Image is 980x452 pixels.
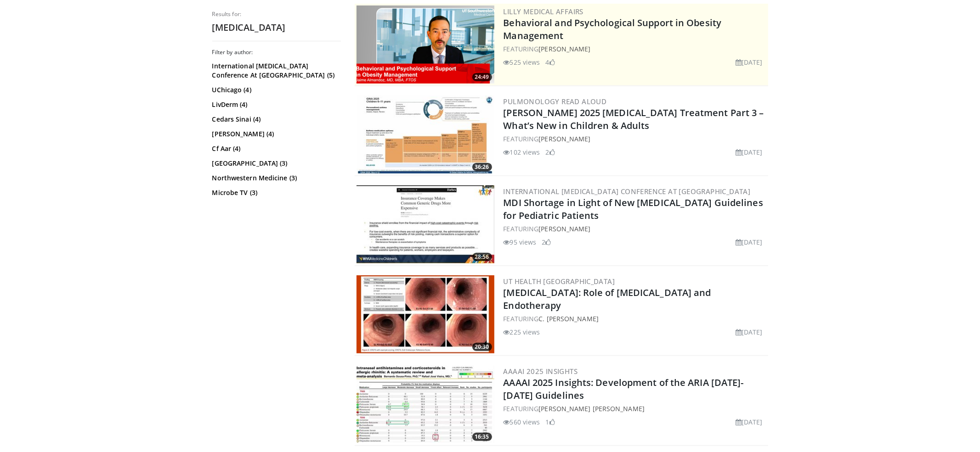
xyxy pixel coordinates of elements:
img: ba3304f6-7838-4e41-9c0f-2e31ebde6754.png.300x170_q85_crop-smart_upscale.png [357,6,494,84]
a: [PERSON_NAME] [538,134,590,143]
a: MDI Shortage in Light of New [MEDICAL_DATA] Guidelines for Pediatric Patients [504,196,763,222]
li: 1 [546,417,555,427]
img: 9f14957c-db8b-4596-9714-ccf5029012b7.300x170_q85_crop-smart_upscale.jpg [357,365,494,443]
span: 28:56 [472,253,492,261]
a: AAAAI 2025 Insights [504,367,578,376]
div: FEATURING [504,134,766,144]
li: 225 views [504,327,540,337]
a: 24:49 [357,6,494,84]
a: [PERSON_NAME] (4) [212,129,339,139]
a: Pulmonology Read Aloud [504,97,607,106]
img: 66a702c1-a1d3-4956-9470-e822af1ff387.300x170_q85_crop-smart_upscale.jpg [357,275,494,353]
a: [PERSON_NAME] 2025 [MEDICAL_DATA] Treatment Part 3 – What’s New in Children & Adults [504,106,764,132]
a: Behavioral and Psychological Support in Obesity Management [504,17,722,42]
li: 2 [542,237,551,247]
a: Cedars Sinai (4) [212,115,339,124]
div: FEATURING [504,404,766,413]
h3: Filter by author: [212,49,341,56]
li: [DATE] [736,327,763,337]
a: [MEDICAL_DATA]: Role of [MEDICAL_DATA] and Endotherapy [504,286,711,312]
a: International [MEDICAL_DATA] Conference at [GEOGRAPHIC_DATA] [504,187,751,196]
a: UChicago (4) [212,85,339,95]
img: fb274f73-1528-4a32-a020-f26afd04a73a.300x170_q85_crop-smart_upscale.jpg [357,95,494,173]
h2: [MEDICAL_DATA] [212,22,341,33]
a: AAAAI 2025 Insights: Development of the ARIA [DATE]-[DATE] Guidelines [504,376,744,402]
div: FEATURING [504,44,766,54]
a: UT Health [GEOGRAPHIC_DATA] [504,277,615,286]
a: Northwestern Medicine (3) [212,173,339,183]
span: 20:30 [472,343,492,351]
a: [PERSON_NAME] [538,224,590,233]
a: Cf Aar (4) [212,144,339,153]
a: Lilly Medical Affairs [504,7,583,16]
a: 28:56 [357,185,494,263]
li: [DATE] [736,147,763,157]
a: 20:30 [357,275,494,353]
a: [PERSON_NAME] [538,45,590,53]
a: International [MEDICAL_DATA] Conference At [GEOGRAPHIC_DATA] (5) [212,61,339,80]
li: 102 views [504,147,540,157]
li: [DATE] [736,237,763,247]
a: 36:26 [357,95,494,173]
li: 95 views [504,237,537,247]
p: Results for: [212,11,341,18]
div: FEATURING [504,314,766,324]
span: 36:26 [472,163,492,171]
img: 2af52009-3a38-4281-b411-b5ce5f272ce4.300x170_q85_crop-smart_upscale.jpg [357,185,494,263]
li: [DATE] [736,57,763,67]
li: 560 views [504,417,540,427]
a: 16:35 [357,365,494,443]
a: LivDerm (4) [212,100,339,109]
li: 525 views [504,57,540,67]
a: [GEOGRAPHIC_DATA] (3) [212,159,339,168]
span: 16:35 [472,433,492,441]
a: [PERSON_NAME] [PERSON_NAME] [538,404,645,413]
a: C. [PERSON_NAME] [538,314,599,323]
a: Microbe TV (3) [212,188,339,197]
li: [DATE] [736,417,763,427]
div: FEATURING [504,224,766,234]
li: 4 [546,57,555,67]
span: 24:49 [472,73,492,81]
li: 2 [546,147,555,157]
